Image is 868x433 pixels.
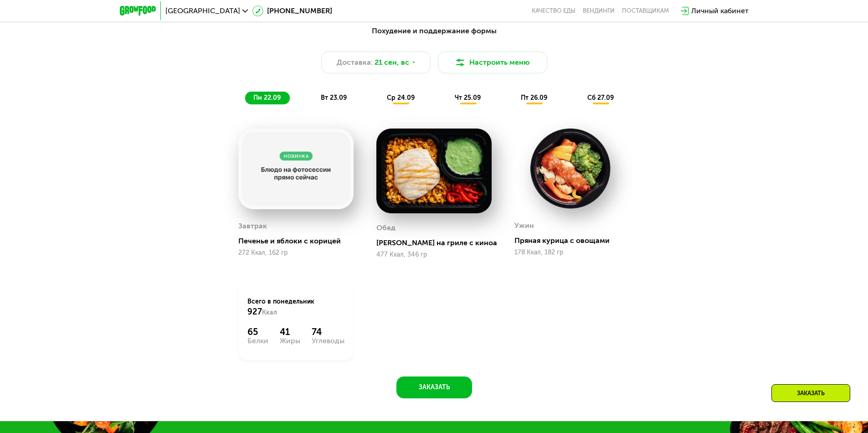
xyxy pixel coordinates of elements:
[438,52,547,73] button: Настроить меню
[321,94,347,102] span: вт 23.09
[238,249,354,257] div: 272 Ккал, 162 гр
[376,221,395,235] div: Обед
[521,94,547,102] span: пт 26.09
[253,94,281,102] span: пн 22.09
[238,219,267,233] div: Завтрак
[280,326,300,337] div: 41
[587,94,614,102] span: сб 27.09
[514,236,637,245] div: Пряная курица с овощами
[583,7,615,15] a: Вендинги
[376,251,492,258] div: 477 Ккал, 346 гр
[532,7,575,15] a: Качество еды
[247,297,344,317] div: Всего в понедельник
[514,219,534,232] div: Ужин
[164,26,704,37] div: Похудение и поддержание формы
[262,309,277,316] span: Ккал
[387,94,415,102] span: ср 24.09
[247,307,262,317] span: 927
[238,237,361,246] div: Печенье и яблоки с корицей
[514,249,630,256] div: 178 Ккал, 182 гр
[247,337,268,345] div: Белки
[455,94,481,102] span: чт 25.09
[247,326,268,337] div: 65
[252,5,332,16] a: [PHONE_NUMBER]
[622,7,669,15] div: поставщикам
[691,5,749,16] div: Личный кабинет
[376,238,499,247] div: [PERSON_NAME] на гриле с киноа
[337,57,373,68] span: Доставка:
[396,376,472,398] button: Заказать
[771,384,850,402] div: Заказать
[165,7,240,15] span: [GEOGRAPHIC_DATA]
[312,326,344,337] div: 74
[280,337,300,345] div: Жиры
[375,57,409,68] span: 21 сен, вс
[312,337,344,345] div: Углеводы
